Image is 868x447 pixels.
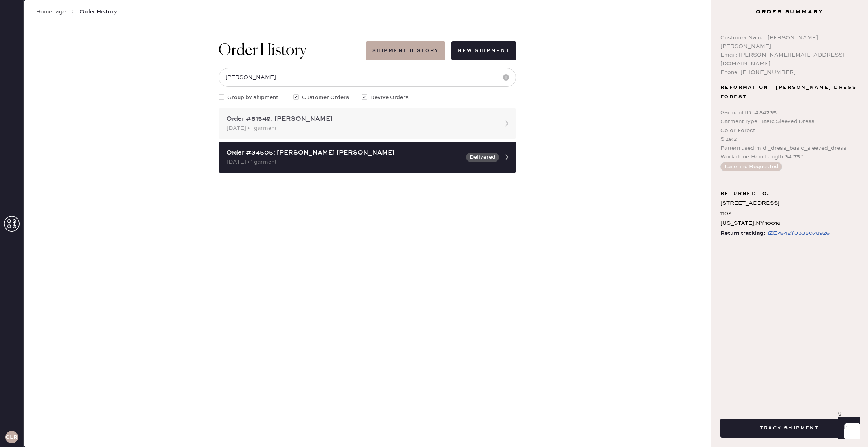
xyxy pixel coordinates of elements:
[720,199,859,228] div: [STREET_ADDRESS] 1102 [US_STATE] , NY 10016
[720,126,859,135] div: Color : Forest
[720,144,859,153] div: Pattern used : midi_dress_basic_sleeved_dress
[370,93,409,102] span: Revive Orders
[711,8,868,16] h3: Order Summary
[227,158,461,166] div: [DATE] • 1 garment
[767,228,830,238] div: https://www.ups.com/track?loc=en_US&tracknum=1ZE7542Y0338078926&requester=WT/trackdetails
[466,153,499,162] button: Delivered
[766,228,830,238] a: 1ZE7542Y0338078926
[720,68,859,77] div: Phone: [PHONE_NUMBER]
[720,117,859,126] div: Garment Type : Basic Sleeved Dress
[366,41,445,60] button: Shipment History
[720,162,782,171] button: Tailoring Requested
[720,51,859,68] div: Email: [PERSON_NAME][EMAIL_ADDRESS][DOMAIN_NAME]
[720,419,859,438] button: Track Shipment
[227,93,278,102] span: Group by shipment
[227,148,461,158] div: Order #34505: [PERSON_NAME] [PERSON_NAME]
[720,228,766,238] span: Return tracking:
[720,153,859,161] div: Work done : Hem Length 34.75”
[720,424,859,431] a: Track Shipment
[720,189,770,199] span: Returned to:
[5,434,18,440] h3: CLR
[720,109,859,117] div: Garment ID : # 34735
[831,412,864,445] iframe: Front Chat
[219,41,307,60] h1: Order History
[451,41,516,60] button: New Shipment
[720,33,859,51] div: Customer Name: [PERSON_NAME] [PERSON_NAME]
[227,114,494,124] div: Order #81549: [PERSON_NAME]
[80,8,117,16] span: Order History
[36,8,66,16] a: Homepage
[720,135,859,143] div: Size : 2
[302,93,349,102] span: Customer Orders
[227,124,494,132] div: [DATE] • 1 garment
[219,68,516,87] input: Search by order number, customer name, email or phone number
[720,83,859,102] span: Reformation - [PERSON_NAME] Dress Forest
